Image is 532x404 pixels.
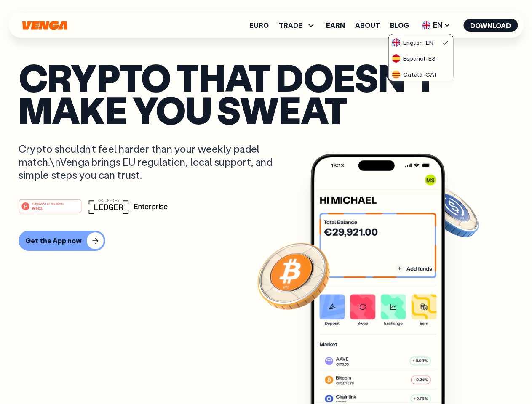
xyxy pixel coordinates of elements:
tspan: Web3 [32,205,43,210]
a: flag-catCatalà-CAT [389,66,453,82]
img: flag-es [392,54,401,63]
img: flag-uk [422,21,430,29]
img: USDC coin [420,181,481,242]
a: flag-esEspañol-ES [389,50,453,66]
p: Crypto shouldn’t feel harder than your weekly padel match.\nVenga brings EU regulation, local sup... [19,142,285,182]
div: English - EN [392,38,433,47]
span: TRADE [279,22,302,29]
img: flag-uk [392,38,401,47]
img: flag-cat [392,70,401,79]
a: Euro [249,22,269,29]
span: TRADE [279,20,316,30]
a: Blog [390,22,409,29]
div: Get the App now [25,237,82,245]
a: Get the App now [19,231,513,251]
img: Bitcoin [256,238,331,314]
p: Crypto that doesn’t make you sweat [19,61,513,125]
a: flag-ukEnglish-EN [389,34,453,50]
a: #1 PRODUCT OF THE MONTHWeb3 [19,204,82,215]
svg: Home [21,21,68,30]
div: Español - ES [392,54,436,63]
a: About [355,22,380,29]
span: EN [419,19,453,32]
button: Download [463,19,518,32]
tspan: #1 PRODUCT OF THE MONTH [32,202,64,205]
div: Català - CAT [392,70,438,79]
a: Earn [326,22,345,29]
button: Get the App now [19,231,105,251]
